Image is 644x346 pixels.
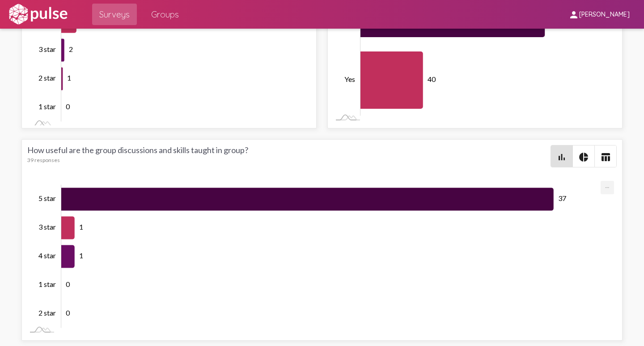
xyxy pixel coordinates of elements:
tspan: 2 [68,45,72,54]
tspan: 3 star [38,223,56,231]
g: Series [61,188,554,325]
g: Chart [38,185,600,329]
tspan: 1 star [38,280,56,289]
button: Pie style chart [573,145,594,167]
tspan: Yes [344,75,355,84]
a: Surveys [92,4,137,25]
tspan: 1 [79,252,83,260]
mat-icon: bar_chart [556,152,567,162]
tspan: 4 star [38,252,56,260]
tspan: 1 [67,74,71,82]
tspan: 37 [558,194,566,203]
div: How useful are the group discussions and skills taught in group? [27,145,551,167]
mat-icon: person [568,9,579,20]
span: Surveys [99,6,130,22]
tspan: 1 star [38,103,56,111]
tspan: 0 [66,103,70,111]
tspan: 0 [66,280,70,289]
span: [PERSON_NAME] [579,11,630,19]
tspan: 0 [66,309,70,317]
tspan: 40 [427,75,436,84]
button: [PERSON_NAME] [561,6,637,22]
tspan: 2 star [38,74,56,82]
div: 39 responses [27,157,551,163]
mat-icon: table_chart [600,152,611,162]
tspan: 2 star [38,309,56,317]
a: Groups [144,4,186,25]
button: Table view [595,145,616,167]
span: Groups [151,6,179,22]
button: Bar chart [551,145,572,167]
tspan: 1 [79,223,83,231]
tspan: 5 star [38,194,56,203]
img: white-logo.svg [7,3,69,26]
a: Export [Press ENTER or use arrow keys to navigate] [601,181,614,189]
mat-icon: pie_chart [578,152,589,162]
tspan: 3 star [38,45,56,54]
